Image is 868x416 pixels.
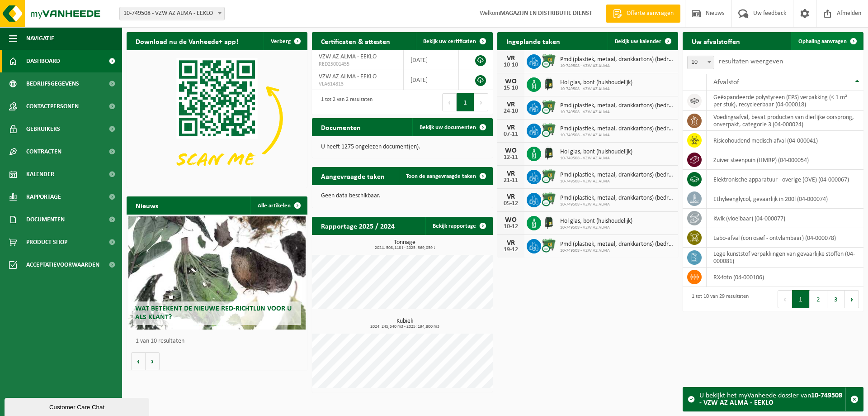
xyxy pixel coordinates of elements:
[127,50,307,186] img: Download de VHEPlus App
[541,122,557,138] img: WB-0770-CU
[26,231,67,253] span: Product Shop
[560,218,632,225] span: Hol glas, bont (huishoudelijk)
[778,290,792,308] button: Previous
[560,110,674,115] span: 10-749508 - VZW AZ ALMA
[560,133,674,138] span: 10-749508 - VZW AZ ALMA
[615,38,661,44] span: Bekijk uw kalender
[312,217,404,234] h2: Rapportage 2025 / 2024
[502,55,520,62] div: VR
[423,38,476,44] span: Bekijk uw certificaten
[404,70,459,90] td: [DATE]
[541,238,557,253] img: WB-0770-CU
[26,208,65,231] span: Documenten
[713,79,739,86] span: Afvalstof
[425,217,492,235] a: Bekijk rapportage
[264,32,307,50] button: Verberg
[560,248,674,253] span: 10-749508 - VZW AZ ALMA
[128,216,306,330] a: Wat betekent de nieuwe RED-richtlijn voor u als klant?
[699,387,845,411] div: U bekijkt het myVanheede dossier van
[502,62,520,68] div: 10-10
[312,118,370,136] h2: Documenten
[560,79,632,86] span: Hol glas, bont (huishoudelijk)
[502,131,520,138] div: 07-11
[502,247,520,253] div: 19-12
[845,290,859,308] button: Next
[502,239,520,247] div: VR
[707,131,863,150] td: risicohoudend medisch afval (04-000041)
[26,163,54,186] span: Kalender
[120,7,224,20] span: 10-749508 - VZW AZ ALMA - EEKLO
[135,305,292,321] span: Wat betekent de nieuwe RED-richtlijn voor u als klant?
[319,53,377,60] span: VZW AZ ALMA - EEKLO
[560,56,674,63] span: Pmd (plastiek, metaal, drankkartons) (bedrijven)
[316,92,373,112] div: 1 tot 2 van 2 resultaten
[127,32,247,50] h2: Download nu de Vanheede+ app!
[541,191,557,207] img: WB-0770-CU
[26,186,61,208] span: Rapportage
[707,248,863,268] td: lege kunststof verpakkingen van gevaarlijke stoffen (04-000081)
[683,32,749,50] h2: Uw afvalstoffen
[707,268,863,287] td: RX-foto (04-000106)
[707,189,863,209] td: ethyleenglycol, gevaarlijk in 200l (04-000074)
[416,32,492,50] a: Bekijk uw certificaten
[502,170,520,177] div: VR
[541,215,557,230] img: CR-HR-1C-1000-PES-01
[316,318,493,329] h3: Kubiek
[688,56,714,69] span: 10
[560,156,632,161] span: 10-749508 - VZW AZ ALMA
[707,91,863,111] td: geëxpandeerde polystyreen (EPS) verpakking (< 1 m² per stuk), recycleerbaar (04-000018)
[500,10,592,17] strong: MAGAZIJN EN DISTRIBUTIE DIENST
[502,177,520,184] div: 21-11
[316,239,493,250] h3: Tonnage
[26,27,54,50] span: Navigatie
[502,201,520,207] div: 05-12
[699,392,842,406] strong: 10-749508 - VZW AZ ALMA - EEKLO
[404,50,459,70] td: [DATE]
[827,290,845,308] button: 3
[707,170,863,189] td: elektronische apparatuur - overige (OVE) (04-000067)
[412,118,492,136] a: Bekijk uw documenten
[250,196,307,215] a: Alle artikelen
[406,173,476,179] span: Toon de aangevraagde taken
[497,32,569,50] h2: Ingeplande taken
[136,338,303,344] p: 1 van 10 resultaten
[131,352,146,370] button: Vorige
[26,140,61,163] span: Contracten
[319,61,396,68] span: RED25001455
[502,216,520,224] div: WO
[502,78,520,85] div: WO
[312,167,394,185] h2: Aangevraagde taken
[560,125,674,133] span: Pmd (plastiek, metaal, drankkartons) (bedrijven)
[502,124,520,131] div: VR
[560,202,674,207] span: 10-749508 - VZW AZ ALMA
[792,290,810,308] button: 1
[319,81,396,88] span: VLA614813
[5,396,151,416] iframe: chat widget
[687,56,714,69] span: 10
[707,228,863,248] td: labo-afval (corrosief - ontvlambaar) (04-000078)
[420,124,476,130] span: Bekijk uw documenten
[321,193,484,199] p: Geen data beschikbaar.
[560,86,632,92] span: 10-749508 - VZW AZ ALMA
[707,111,863,131] td: voedingsafval, bevat producten van dierlijke oorsprong, onverpakt, categorie 3 (04-000024)
[457,93,474,111] button: 1
[119,7,225,20] span: 10-749508 - VZW AZ ALMA - EEKLO
[271,38,291,44] span: Verberg
[560,225,632,230] span: 10-749508 - VZW AZ ALMA
[399,167,492,185] a: Toon de aangevraagde taken
[502,85,520,91] div: 15-10
[560,63,674,69] span: 10-749508 - VZW AZ ALMA
[707,209,863,228] td: kwik (vloeibaar) (04-000077)
[687,289,749,309] div: 1 tot 10 van 29 resultaten
[442,93,457,111] button: Previous
[502,224,520,230] div: 10-12
[26,253,99,276] span: Acceptatievoorwaarden
[26,50,60,72] span: Dashboard
[502,193,520,201] div: VR
[502,101,520,108] div: VR
[146,352,160,370] button: Volgende
[26,72,79,95] span: Bedrijfsgegevens
[502,108,520,115] div: 24-10
[560,195,674,202] span: Pmd (plastiek, metaal, drankkartons) (bedrijven)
